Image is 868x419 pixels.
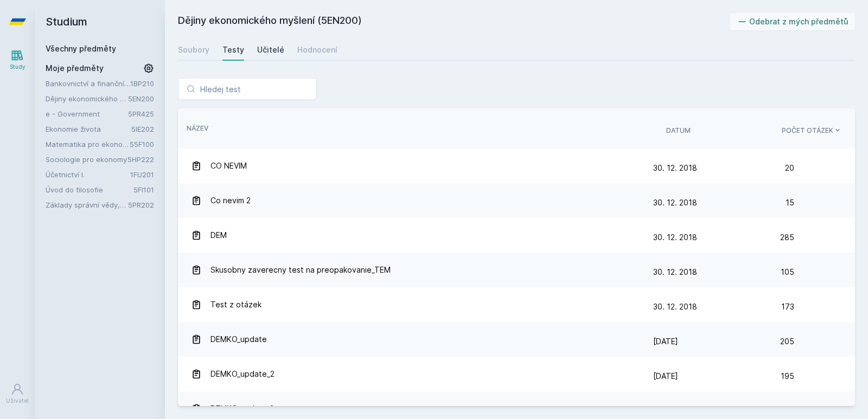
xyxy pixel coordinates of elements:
[210,363,275,385] span: DEMKO_update_2
[128,94,154,103] a: 5EN200
[210,190,251,211] span: Co nevim 2
[46,154,127,165] a: Sociologie pro ekonomy
[187,124,208,133] button: Název
[46,78,130,89] a: Bankovnictví a finanční instituce
[46,108,128,119] a: e - Government
[127,155,154,164] a: 5HP222
[210,328,267,350] span: DEMKO_update
[128,201,154,209] a: 5PR202
[210,294,261,315] span: Test z otázek
[178,44,209,55] div: Soubory
[782,126,842,136] button: Počet otázek
[786,192,794,214] span: 15
[130,140,154,149] a: 55F100
[653,198,697,207] span: 30. 12. 2018
[2,377,33,410] a: Uživatel
[730,13,856,30] button: Odebrat z mých předmětů
[128,109,154,118] a: 5PR425
[46,169,130,180] a: Účetnictví I.
[210,155,247,177] span: CO NEVIM
[297,39,337,61] a: Hodnocení
[10,63,25,71] div: Study
[46,44,116,53] a: Všechny předměty
[178,183,855,218] a: Co nevim 2 30. 12. 2018 15
[46,184,133,195] a: Úvod do filosofie
[131,125,154,133] a: 5IE202
[666,126,691,136] button: Datum
[130,170,154,179] a: 1FU201
[780,227,794,248] span: 285
[130,79,154,88] a: 1BP210
[46,139,130,150] a: Matematika pro ekonomy (Matematika A)
[785,157,794,179] span: 20
[133,185,154,194] a: 5FI101
[178,322,855,357] a: DEMKO_update [DATE] 205
[781,261,794,283] span: 105
[653,302,697,311] span: 30. 12. 2018
[780,331,794,352] span: 205
[178,287,855,322] a: Test z otázek 30. 12. 2018 173
[257,44,284,55] div: Učitelé
[46,199,128,210] a: Základy správní vědy,správního práva a organizace veř.správy
[297,44,337,55] div: Hodnocení
[653,233,697,242] span: 30. 12. 2018
[653,337,678,346] span: [DATE]
[178,149,855,183] a: CO NEVIM 30. 12. 2018 20
[178,78,317,100] input: Hledej test
[46,124,131,134] a: Ekonomie života
[178,253,855,287] a: Skusobny zaverecny test na preopakovanie_TEM 30. 12. 2018 105
[46,63,104,74] span: Moje předměty
[178,218,855,253] a: DEM 30. 12. 2018 285
[6,397,29,405] div: Uživatel
[210,259,391,281] span: Skusobny zaverecny test na preopakovanie_TEM
[178,13,730,30] h2: Dějiny ekonomického myšlení (5EN200)
[2,43,33,76] a: Study
[782,126,833,136] span: Počet otázek
[222,39,244,61] a: Testy
[653,163,697,172] span: 30. 12. 2018
[178,39,209,61] a: Soubory
[653,371,678,381] span: [DATE]
[46,93,128,104] a: Dějiny ekonomického myšlení
[257,39,284,61] a: Učitelé
[222,44,244,55] div: Testy
[653,267,697,276] span: 30. 12. 2018
[781,365,794,387] span: 195
[210,224,227,246] span: DEM
[781,296,794,318] span: 173
[178,357,855,391] a: DEMKO_update_2 [DATE] 195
